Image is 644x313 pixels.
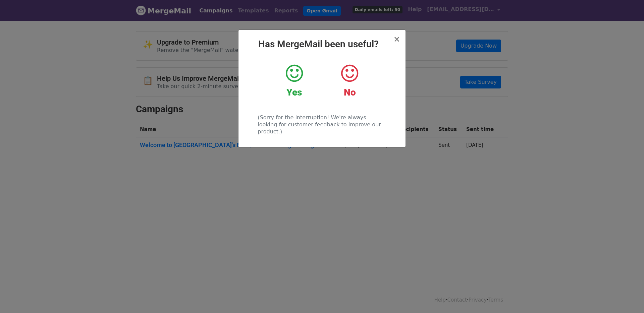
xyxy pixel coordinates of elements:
[327,63,372,98] a: No
[258,114,386,135] p: (Sorry for the interruption! We're always looking for customer feedback to improve our product.)
[244,39,400,50] h2: Has MergeMail been useful?
[393,35,400,44] span: ×
[344,87,356,98] strong: No
[272,63,317,98] a: Yes
[393,35,400,43] button: Close
[286,87,302,98] strong: Yes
